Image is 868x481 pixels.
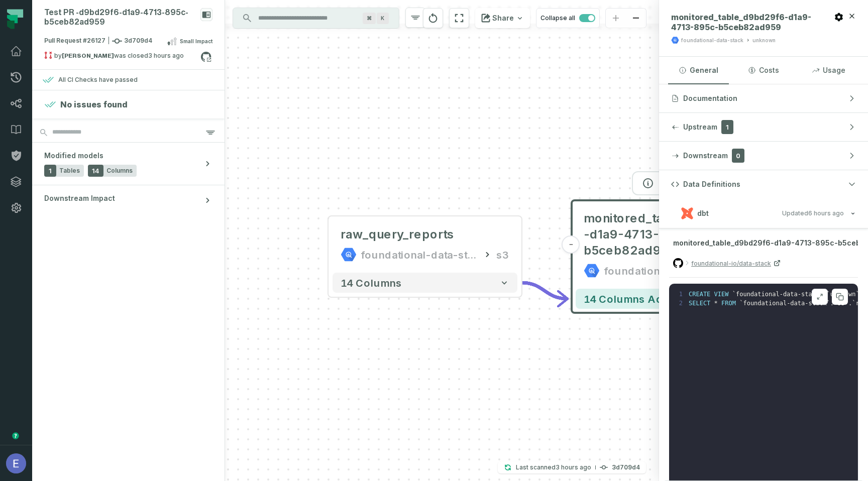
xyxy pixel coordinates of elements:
img: avatar of Elisheva Lapid [6,453,26,473]
span: Updated [782,209,844,217]
div: foundational-data-stack [604,263,688,279]
span: Columns [106,167,133,175]
span: FROM [721,300,736,307]
span: monitored_table_d9bd29f6-d1a9-4713-895c-b5ceb82ad959.sql [673,238,854,247]
relative-time: Sep 14, 2025, 5:07 PM GMT+3 [556,463,591,471]
button: Share [475,8,530,28]
strong: Omri Ildis (flow3d) [62,53,114,59]
button: Documentation [659,84,868,112]
span: Small Impact [180,37,212,45]
g: Edge from f27d6ed9792596cfca7404299830f373 to 7d5f986b06b9cf90807a75d21811dada [521,283,568,299]
div: foundational-data-stack [681,37,743,44]
span: ` [739,300,743,307]
button: Collapse all [536,8,600,28]
button: Usage [798,57,859,84]
button: Modified models1Tables14Columns [32,143,225,185]
span: Downstream Impact [44,193,115,203]
span: 14 columns added [584,293,683,305]
div: s3 [496,247,509,263]
span: Downstream [683,151,728,161]
button: General [668,57,729,84]
div: All CI Checks have passed [58,76,138,84]
button: Downstream0 [659,142,868,170]
span: foundational-io/data-stack [691,259,771,268]
button: Last scanned[DATE] 5:07:47 PM3d709d4 [498,461,646,473]
span: foundational-data-stack [736,291,819,298]
button: zoom out [626,9,646,28]
span: 1 [44,165,56,177]
span: 1 [721,120,733,134]
span: monitored_table_d9bd29f6-d1a9-4713-895c-b5ceb82ad959 [584,210,752,259]
a: foundational-io/data-stack [691,255,781,271]
div: unknown [752,37,776,44]
button: Downstream Impact [32,185,225,215]
button: dbtUpdated[DATE] 2:04:07 PM [671,206,856,220]
h4: No issues found [60,98,128,110]
span: 14 columns [341,277,402,289]
div: Tooltip anchor [11,431,20,440]
span: 1 [675,290,689,299]
span: foundational-data-stack [743,300,826,307]
a: View on github [199,50,212,63]
span: monitored_table_d9bd29f6-d1a9-4713-895c-b5ceb82ad959 [671,12,820,32]
button: Data Definitions [659,170,868,198]
div: by was closed [44,51,200,63]
span: Press ⌘ + K to focus the search bar [377,13,389,24]
span: 14 [88,165,103,177]
span: Documentation [683,93,737,103]
button: - [562,235,580,254]
relative-time: Sep 14, 2025, 2:04 PM GMT+3 [808,209,844,217]
span: ` [732,291,736,298]
p: Last scanned [516,462,591,472]
span: Press ⌘ + K to focus the search bar [363,13,376,24]
span: ` [855,291,859,298]
span: Upstream [683,122,717,132]
span: 2 [675,299,689,308]
span: Pull Request #26127 3d709d4 [44,36,152,46]
span: Modified models [44,151,103,161]
span: Tables [59,167,80,175]
span: SELECT [689,300,710,307]
span: 0 [732,149,744,163]
relative-time: Sep 14, 2025, 5:10 PM GMT+3 [148,52,184,59]
div: raw_query_reports [341,226,454,243]
div: Test PR - d9bd29f6-d1a9-4713-895c-b5ceb82ad959 [44,8,196,27]
span: VIEW [714,291,729,298]
span: . [848,300,852,307]
span: CREATE [689,291,710,298]
h4: 3d709d4 [612,464,640,470]
span: ` [852,300,855,307]
button: Upstream1 [659,113,868,141]
span: Data Definitions [683,179,740,189]
button: Costs [733,57,794,84]
div: foundational-data-stack [361,247,478,263]
span: dbt [697,208,709,218]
